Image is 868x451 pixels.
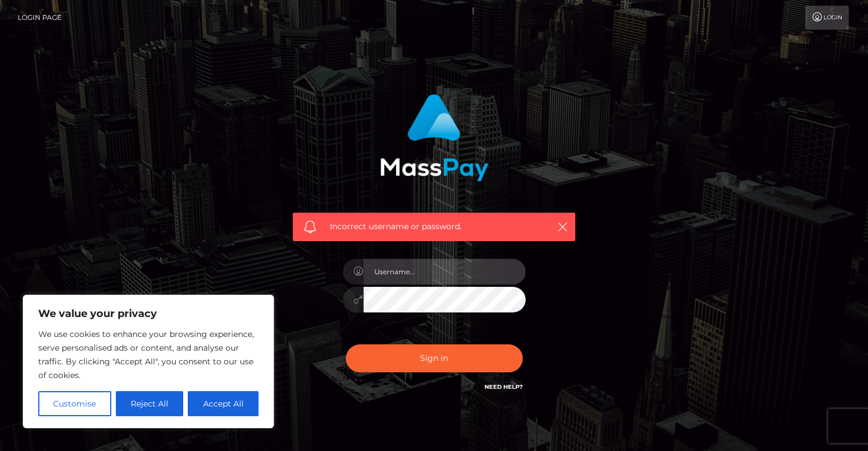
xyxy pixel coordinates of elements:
[116,391,184,416] button: Reject All
[38,327,259,382] p: We use cookies to enhance your browsing experience, serve personalised ads or content, and analys...
[188,391,259,416] button: Accept All
[485,383,523,391] a: Need Help?
[364,259,526,285] input: Username...
[23,295,274,428] div: We value your privacy
[38,307,259,320] p: We value your privacy
[380,94,488,181] img: MassPay Login
[18,6,62,30] a: Login Page
[346,344,523,372] button: Sign in
[38,391,111,416] button: Customise
[805,6,849,30] a: Login
[330,221,538,233] span: Incorrect username or password.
